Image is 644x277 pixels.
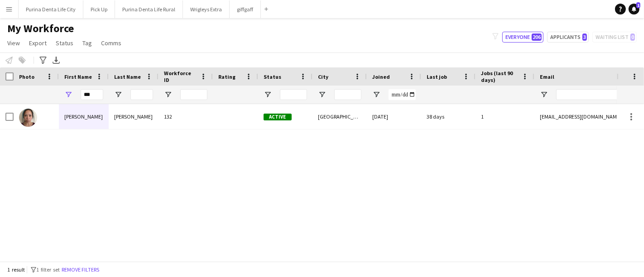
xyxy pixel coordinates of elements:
[64,73,92,80] span: First Name
[19,73,34,80] span: Photo
[164,91,172,99] button: Open Filter Menu
[264,73,281,80] span: Status
[367,104,421,129] div: [DATE]
[4,37,24,49] a: View
[421,104,476,129] div: 38 days
[56,39,73,47] span: Status
[101,39,121,47] span: Comms
[130,89,153,100] input: Last Name Filter Input
[312,104,367,129] div: [GEOGRAPHIC_DATA]
[318,73,328,80] span: City
[59,104,109,129] div: [PERSON_NAME]
[280,89,307,100] input: Status Filter Input
[532,33,542,41] span: 206
[83,0,115,18] button: Pick Up
[97,37,125,49] a: Comms
[114,91,122,99] button: Open Filter Menu
[25,37,50,49] a: Export
[183,0,230,18] button: Wrigleys Extra
[38,55,48,66] app-action-btn: Advanced filters
[502,32,543,43] button: Everyone206
[476,104,534,129] div: 1
[19,0,83,18] button: Purina Denta Life City
[218,73,235,80] span: Rating
[264,91,272,99] button: Open Filter Menu
[52,37,77,49] a: Status
[540,91,548,99] button: Open Filter Menu
[230,0,261,18] button: giffgaff
[115,0,183,18] button: Purina Denta Life Rural
[109,104,159,129] div: [PERSON_NAME]
[481,70,518,83] span: Jobs (last 90 days)
[427,73,447,80] span: Last job
[372,91,380,99] button: Open Filter Menu
[547,32,589,43] button: Applicants3
[164,70,197,83] span: Workforce ID
[334,89,361,100] input: City Filter Input
[51,55,62,66] app-action-btn: Export XLSX
[82,39,92,47] span: Tag
[264,114,292,120] span: Active
[318,91,326,99] button: Open Filter Menu
[540,73,554,80] span: Email
[60,265,101,275] button: Remove filters
[36,266,60,273] span: 1 filter set
[636,2,640,8] span: 1
[7,39,20,47] span: View
[79,37,96,49] a: Tag
[159,104,213,129] div: 132
[180,89,207,100] input: Workforce ID Filter Input
[19,109,37,127] img: Amy Lee
[629,4,639,14] a: 1
[114,73,141,80] span: Last Name
[81,89,103,100] input: First Name Filter Input
[389,89,416,100] input: Joined Filter Input
[372,73,390,80] span: Joined
[29,39,47,47] span: Export
[582,33,587,41] span: 3
[7,22,74,35] span: My Workforce
[64,91,72,99] button: Open Filter Menu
